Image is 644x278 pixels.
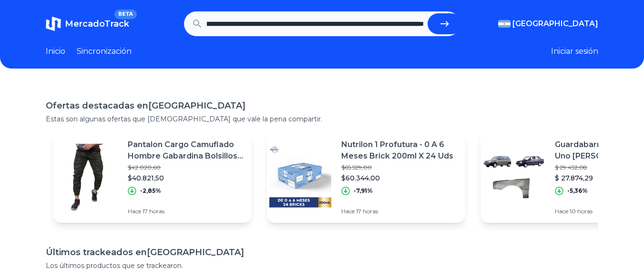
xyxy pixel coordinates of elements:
font: $42.020,60 [128,164,161,171]
a: Imagen destacadaNutrilon 1 Profutura - 0 A 6 Meses Brick 200ml X 24 Uds$65.529,00$60.344,00-7,91%... [267,131,465,223]
font: Hace [555,208,568,215]
img: Imagen destacada [480,144,547,210]
img: Imagen destacada [267,144,334,210]
font: 17 horas [356,208,378,215]
font: -5,36% [567,187,588,194]
font: Pantalon Cargo Camuflado Hombre Gabardina Bolsillos Joggers [128,140,243,172]
a: Inicio [46,46,65,57]
font: $ 27.874,29 [555,174,593,182]
a: Imagen destacadaPantalon Cargo Camuflado Hombre Gabardina Bolsillos Joggers$42.020,60$40.821,50-2... [53,131,252,223]
font: Iniciar sesión [551,47,598,56]
font: 17 horas [143,208,164,215]
font: -7,91% [354,187,373,194]
font: BETA [118,11,133,17]
font: Estas son algunas ofertas que [DEMOGRAPHIC_DATA] que vale la pena compartir. [46,115,322,123]
font: $40.821,50 [128,174,164,182]
font: $ 29.452,08 [555,164,587,171]
img: MercadoTrack [46,16,61,31]
font: $60.344,00 [341,174,380,182]
button: Iniciar sesión [551,46,598,57]
font: Hace [128,208,141,215]
img: Argentina [498,20,511,28]
font: $65.529,00 [341,164,372,171]
font: Inicio [46,47,65,56]
font: -2,85% [140,187,161,194]
font: Nutrilon 1 Profutura - 0 A 6 Meses Brick 200ml X 24 Uds [341,140,453,160]
font: Últimos trackeados en [46,247,147,258]
font: [GEOGRAPHIC_DATA] [148,100,245,111]
font: Los últimos productos que se trackearon. [46,261,183,270]
a: Sincronización [77,46,132,57]
font: MercadoTrack [65,19,129,29]
font: 10 horas [570,208,593,215]
font: Ofertas destacadas en [46,100,148,111]
a: MercadoTrackBETA [46,16,129,31]
button: [GEOGRAPHIC_DATA] [498,18,598,30]
font: [GEOGRAPHIC_DATA] [512,19,598,28]
font: Sincronización [77,47,132,56]
font: [GEOGRAPHIC_DATA] [147,247,244,258]
img: Imagen destacada [53,144,120,210]
font: Hace [341,208,355,215]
